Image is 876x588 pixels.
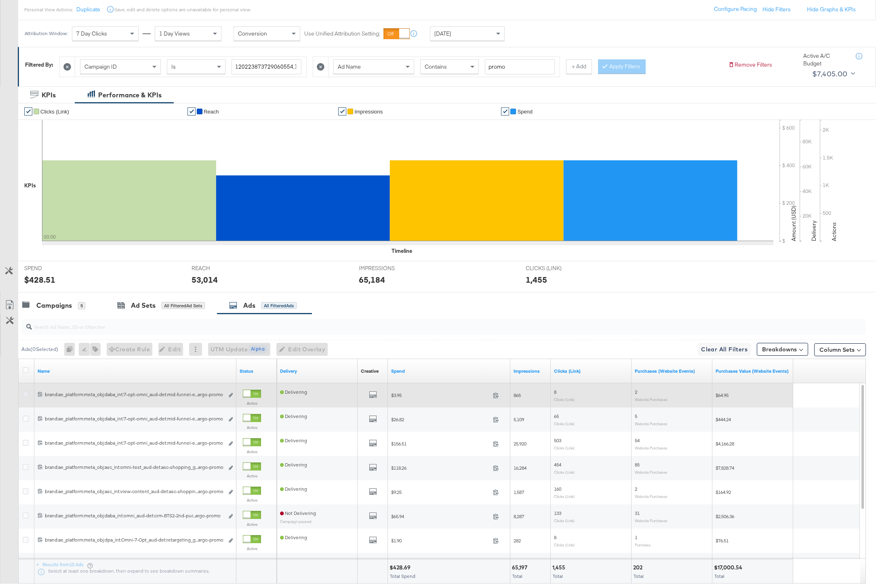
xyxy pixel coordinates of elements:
span: Delivering [280,389,307,395]
a: The total value of the purchase actions tracked by your Custom Audience pixel on your website aft... [716,368,790,374]
sub: Website Purchases [635,445,668,450]
sub: Website Purchases [635,397,668,402]
span: $65.94 [391,513,490,519]
span: 25,920 [514,441,526,447]
span: Total [634,573,644,579]
span: $26.82 [391,416,490,422]
button: Hide Filters [762,6,791,13]
a: ✔ [501,107,509,115]
span: 54 [635,437,640,443]
span: 282 [514,538,521,544]
span: 8 [554,389,556,395]
span: Total [714,573,724,579]
span: Campaign ID [84,63,117,70]
span: 85 [635,462,640,468]
input: Enter a search term [232,59,301,74]
sub: Purchase [635,542,651,547]
span: 454 [554,462,561,468]
text: Actions [830,222,838,241]
span: SPEND [24,265,85,272]
div: Timeline [392,247,412,255]
div: All Filtered Ad Sets [162,302,205,309]
button: Duplicate [76,6,100,13]
label: Active [243,546,261,551]
a: Reflects the ability of your Ad to achieve delivery. [280,368,354,374]
span: IMPRESSIONS [359,265,419,272]
a: The total amount spent to date. [391,368,507,374]
sub: Website Purchases [635,470,668,475]
span: Spend [517,109,533,115]
span: $7,828.74 [716,465,734,471]
div: Ads ( 0 Selected) [21,346,58,353]
span: 1,587 [514,489,524,495]
span: Total [512,573,522,579]
div: 1,455 [526,274,547,286]
text: Delivery [810,220,817,241]
span: Total [553,573,563,579]
label: Active [243,401,261,406]
div: 65,184 [359,274,385,286]
span: 865 [514,392,521,398]
span: Ad Name [338,63,361,70]
span: Conversion [238,30,267,37]
button: Remove Filters [728,61,772,69]
span: 503 [554,437,561,443]
sub: Clicks (Link) [554,470,575,475]
sub: Website Purchases [635,518,668,523]
label: Active [243,449,261,454]
text: Amount (USD) [790,206,797,241]
div: 65,197 [512,564,530,571]
div: Ad Sets [131,301,156,310]
span: $444.24 [716,416,731,422]
span: 8,287 [514,513,524,519]
div: KPIs [42,90,56,100]
div: brand:ae_platform:meta_obj:dpa_int:Omni-7-Opt_aud-det:retargeting_g...argo-promo [45,537,224,543]
a: ✔ [24,107,32,115]
span: Delivering [280,437,307,443]
span: $1.90 [391,538,490,544]
a: ✔ [187,107,196,115]
div: $7,405.00 [812,68,848,80]
a: The number of clicks on links appearing on your ad or Page that direct people to your sites off F... [554,368,628,374]
div: $17,000.54 [714,564,745,571]
label: Active [243,522,261,527]
div: 53,014 [192,274,218,286]
div: Campaigns [36,301,72,310]
span: REACH [192,265,252,272]
button: $7,405.00 [809,67,857,80]
a: The number of times a purchase was made tracked by your Custom Audience pixel on your website aft... [635,368,709,374]
div: Performance & KPIs [98,90,162,100]
div: 5 [78,302,85,309]
span: 8 [554,534,556,540]
span: 65 [554,413,559,419]
sub: Clicks (Link) [554,397,575,402]
span: 1 Day Views [159,30,190,37]
span: $3.95 [391,392,490,398]
button: Hide Graphs & KPIs [807,6,856,13]
span: $64.95 [716,392,729,398]
div: Filtered By: [25,61,53,69]
a: ✔ [338,107,346,115]
span: 5 [635,413,637,419]
span: 7 Day Clicks [76,30,107,37]
div: Personal View Actions: [24,6,73,13]
span: 2 [635,486,637,492]
span: Reach [204,109,219,115]
div: All Filtered Ads [261,302,297,309]
span: Delivering [280,486,307,492]
a: Shows the creative associated with your ad. [361,368,379,374]
span: $164.92 [716,489,731,495]
span: Total Spend [390,573,415,579]
sub: Clicks (Link) [554,494,575,499]
div: KPIs [24,182,36,189]
label: Active [243,498,261,503]
div: brand:ae_platform:meta_obj:asc_int:view-content_aud-det:asc-shoppin...argo-promo [45,488,224,495]
button: Breakdowns [757,343,808,356]
span: Is [171,63,176,70]
span: Delivering [280,462,307,468]
div: $428.69 [390,564,413,571]
span: 1 [635,534,637,540]
div: brand:ae_platform:meta_obj:daba_int:7-opt-omni_aud-det:mid-funnel-e...argo-promo [45,440,224,446]
span: 2 [635,389,637,395]
sub: Campaign paused [280,519,312,524]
